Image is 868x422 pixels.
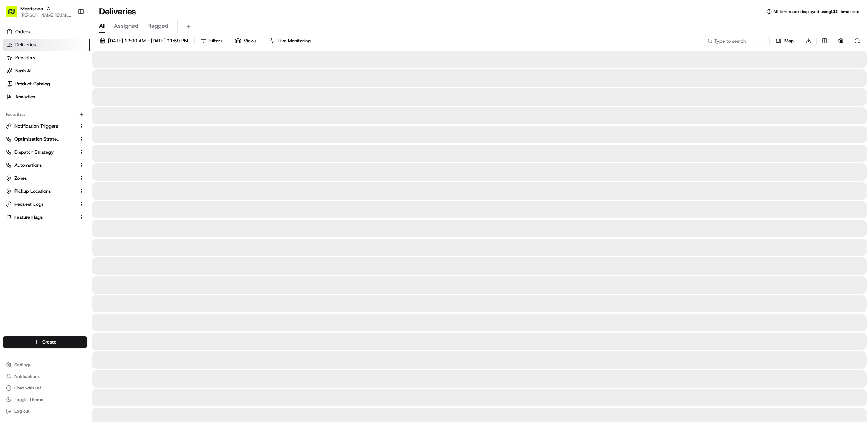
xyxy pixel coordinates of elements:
[3,186,87,197] button: Pickup Locations
[6,123,76,129] a: Notification Triggers
[6,136,76,142] a: Optimization Strategy
[3,52,90,64] a: Providers
[3,65,90,77] a: Nash AI
[3,406,87,416] button: Log out
[3,336,87,348] button: Create
[197,36,226,46] button: Filters
[3,199,87,210] button: Request Logs
[209,38,222,44] span: Filters
[3,146,87,158] button: Dispatch Strategy
[14,362,31,368] span: Settings
[232,36,260,46] button: Views
[784,38,794,44] span: Map
[20,5,43,12] button: Morrisons
[6,201,76,208] a: Request Logs
[147,22,169,30] span: Flagged
[3,395,87,405] button: Toggle Theme
[3,212,87,223] button: Feature Flags
[14,201,43,208] span: Request Logs
[6,175,76,182] a: Zones
[773,36,797,46] button: Map
[266,36,314,46] button: Live Monitoring
[3,91,90,103] a: Analytics
[15,55,35,61] span: Providers
[705,36,770,46] input: Type to search
[99,6,136,17] h1: Deliveries
[14,149,54,155] span: Dispatch Strategy
[14,175,27,182] span: Zones
[244,38,256,44] span: Views
[3,3,75,20] button: Morrisons[PERSON_NAME][EMAIL_ADDRESS][DOMAIN_NAME]
[15,94,35,100] span: Analytics
[6,149,76,155] a: Dispatch Strategy
[852,36,862,46] button: Refresh
[14,385,41,391] span: Chat with us!
[3,172,87,184] button: Zones
[15,81,50,87] span: Product Catalog
[15,68,31,74] span: Nash AI
[20,12,72,18] button: [PERSON_NAME][EMAIL_ADDRESS][DOMAIN_NAME]
[3,159,87,171] button: Automations
[96,36,191,46] button: [DATE] 12:00 AM - [DATE] 11:59 PM
[3,383,87,393] button: Chat with us!
[3,109,87,120] div: Favorites
[3,39,90,51] a: Deliveries
[6,188,76,195] a: Pickup Locations
[3,371,87,381] button: Notifications
[6,162,76,169] a: Automations
[14,123,58,129] span: Notification Triggers
[3,360,87,370] button: Settings
[14,162,42,169] span: Automations
[114,22,139,30] span: Assigned
[15,42,36,48] span: Deliveries
[14,214,43,221] span: Feature Flags
[14,374,40,379] span: Notifications
[3,78,90,90] a: Product Catalog
[108,38,188,44] span: [DATE] 12:00 AM - [DATE] 11:59 PM
[14,188,51,195] span: Pickup Locations
[3,133,87,145] button: Optimization Strategy
[3,120,87,132] button: Notification Triggers
[278,38,311,44] span: Live Monitoring
[14,408,29,414] span: Log out
[15,29,30,35] span: Orders
[6,214,76,221] a: Feature Flags
[42,339,56,345] span: Create
[3,26,90,38] a: Orders
[14,136,60,142] span: Optimization Strategy
[99,22,105,30] span: All
[773,9,859,14] span: All times are displayed using CDT timezone
[14,397,43,402] span: Toggle Theme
